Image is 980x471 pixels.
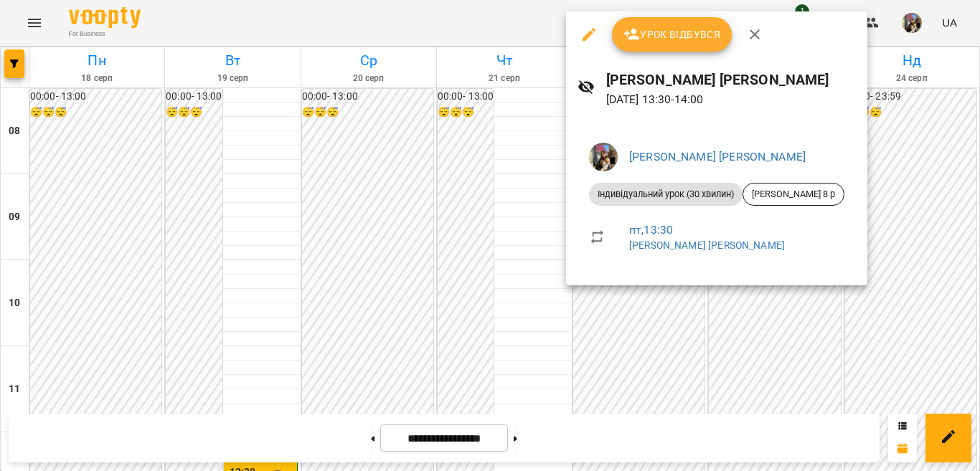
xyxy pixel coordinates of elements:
[612,17,732,52] button: Урок відбувся
[629,223,673,237] a: пт , 13:30
[629,239,785,251] a: [PERSON_NAME] [PERSON_NAME]
[589,143,618,171] img: 497ea43cfcb3904c6063eaf45c227171.jpeg
[629,150,806,163] a: [PERSON_NAME] [PERSON_NAME]
[623,26,721,43] span: Урок відбувся
[606,69,856,91] h6: [PERSON_NAME] [PERSON_NAME]
[589,188,743,201] span: Індивідуальний урок (30 хвилин)
[743,188,844,201] span: [PERSON_NAME] 8 р
[743,183,844,206] div: [PERSON_NAME] 8 р
[606,91,856,108] p: [DATE] 13:30 - 14:00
